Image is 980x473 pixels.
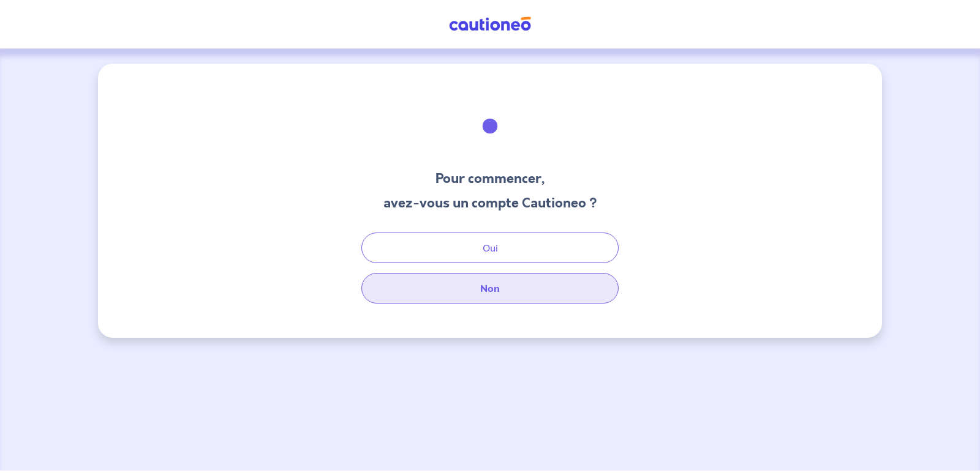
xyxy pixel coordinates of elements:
h3: Pour commencer, [383,169,597,188]
img: illu_welcome.svg [457,93,523,159]
button: Oui [361,233,619,263]
img: Cautioneo [444,17,536,32]
button: Non [361,273,619,304]
h3: avez-vous un compte Cautioneo ? [383,193,597,213]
